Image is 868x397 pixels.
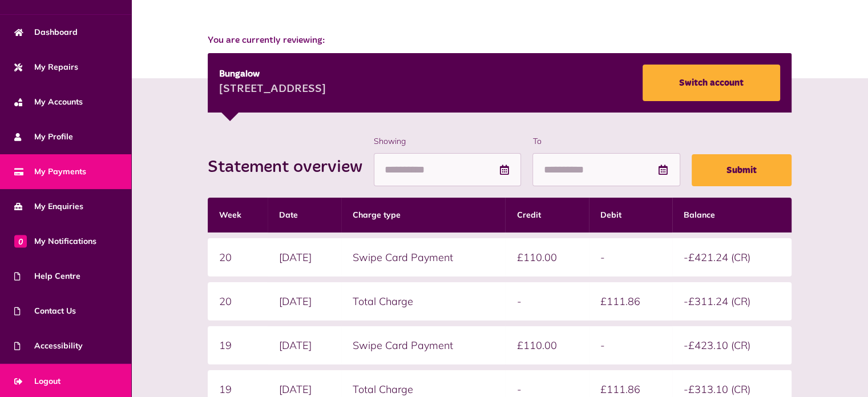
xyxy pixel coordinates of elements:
td: -£423.10 (CR) [672,326,792,364]
button: Submit [692,154,792,186]
th: Balance [672,198,792,232]
span: Help Centre [14,270,80,282]
label: Showing [374,135,521,147]
span: My Accounts [14,96,83,108]
span: Dashboard [14,26,78,38]
td: Swipe Card Payment [341,326,505,364]
a: Switch account [643,65,780,101]
td: - [589,326,672,364]
td: Total Charge [341,282,505,320]
span: Accessibility [14,340,83,352]
span: Contact Us [14,305,76,317]
span: 0 [14,235,27,247]
th: Charge type [341,198,505,232]
td: 19 [208,326,268,364]
span: My Repairs [14,61,78,73]
td: 20 [208,282,268,320]
span: My Notifications [14,235,96,247]
td: [DATE] [268,326,341,364]
span: My Payments [14,166,86,178]
span: My Enquiries [14,200,83,212]
th: Date [268,198,341,232]
td: 20 [208,238,268,276]
label: To [532,135,680,147]
td: - [589,238,672,276]
td: -£311.24 (CR) [672,282,792,320]
td: - [505,282,588,320]
td: £110.00 [505,238,588,276]
th: Credit [505,198,588,232]
td: £110.00 [505,326,588,364]
td: [DATE] [268,282,341,320]
th: Week [208,198,268,232]
div: Bungalow [219,67,326,81]
td: -£421.24 (CR) [672,238,792,276]
td: Swipe Card Payment [341,238,505,276]
span: My Profile [14,131,73,143]
span: You are currently reviewing: [208,34,791,47]
td: [DATE] [268,238,341,276]
th: Debit [589,198,672,232]
div: [STREET_ADDRESS] [219,81,326,98]
h2: Statement overview [208,157,374,178]
span: Logout [14,375,60,387]
td: £111.86 [589,282,672,320]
